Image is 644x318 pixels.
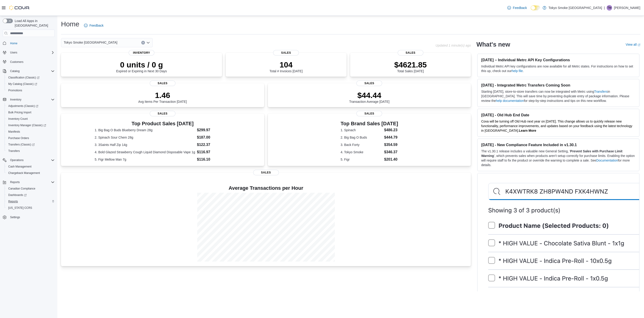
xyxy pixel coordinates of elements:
span: Inventory Count [8,117,28,121]
span: Reports [8,179,55,185]
span: Load All Apps in [GEOGRAPHIC_DATA] [13,19,55,28]
a: Dashboards [6,192,28,198]
button: Promotions [5,87,56,94]
span: Inventory [8,97,55,102]
input: Dark Mode [531,6,540,10]
button: Catalog [8,68,21,74]
dt: 2. Big Bag O Buds [341,135,382,140]
span: Tokyo Smoke [GEOGRAPHIC_DATA] [64,40,117,45]
span: Dashboards [8,193,27,197]
span: Cash Management [8,165,31,168]
dd: $346.37 [384,149,398,155]
a: Purchase Orders [6,135,31,141]
h3: [DATE] - Integrated Metrc Transfers Coming Soon [481,83,636,87]
span: Transfers (Classic) [8,143,35,146]
dt: 4. Bold Glazed Strawberry Cough Liquid Diamond Disposable Vape 1g [95,150,195,154]
span: Operations [10,158,24,162]
span: Classification (Classic) [6,75,55,80]
a: Transfers (Classic) [6,142,36,147]
span: Inventory Manager (Classic) [8,123,46,127]
h3: Top Product Sales [DATE] [95,121,230,126]
h3: [DATE] - Old Hub End Date [481,113,636,117]
a: Inventory Manager (Classic) [5,122,56,128]
p: $4621.85 [394,60,427,69]
span: Washington CCRS [6,205,55,211]
dt: 5. Figr [341,157,382,162]
a: Transfers [594,90,608,93]
span: Manifests [8,130,20,134]
button: Bulk Pricing Import [5,109,56,116]
span: Sales [398,50,423,56]
a: Dashboards [5,192,56,198]
a: Inventory Count [6,116,30,122]
p: 1.46 [138,91,187,100]
p: 104 [269,60,303,69]
p: The v1.30.1 release includes a valuable new General Setting, ' ', which prevents sales when produ... [481,149,636,167]
a: My Catalog (Classic) [5,81,56,87]
button: Users [8,50,19,55]
p: Individual Metrc API key configurations are now available for all Metrc states. For instructions ... [481,64,636,73]
a: Chargeback Management [6,170,42,176]
span: Reports [10,180,20,184]
div: Avg Items Per Transaction [DATE] [138,91,187,103]
span: Sales [356,111,382,116]
dd: $444.79 [384,135,398,140]
a: Documentation [596,159,618,162]
span: Feedback [89,23,103,28]
p: $44.44 [349,91,390,100]
span: Inventory Manager (Classic) [6,123,55,128]
h3: [DATE] – Individual Metrc API Key Configurations [481,58,636,62]
p: Updated 1 minute(s) ago [436,44,471,47]
a: Promotions [6,88,24,93]
span: Canadian Compliance [6,186,55,191]
span: Bulk Pricing Import [8,111,31,114]
button: Reports [1,179,56,185]
span: Promotions [8,89,22,92]
button: Transfers [5,148,56,154]
div: Taylor Murphy [607,5,612,11]
a: Home [8,41,19,46]
button: Home [1,40,56,46]
span: Sales [253,170,279,175]
a: [US_STATE] CCRS [6,205,34,211]
h3: Top Brand Sales [DATE] [341,121,398,126]
a: help documentation [496,99,524,103]
div: Transaction Average [DATE] [349,91,390,103]
dt: 3. 3Saints Half Zip 14g [95,142,195,147]
span: Settings [10,215,20,219]
button: Cash Management [5,163,56,170]
button: Manifests [5,128,56,135]
span: Catalog [10,69,19,73]
span: Home [10,42,17,45]
svg: External link [638,44,640,46]
button: Clear input [141,41,145,45]
span: Classification (Classic) [8,76,39,79]
div: Expired or Expiring in Next 30 Days [116,60,167,73]
p: Tokyo Smoke [GEOGRAPHIC_DATA] [549,5,602,11]
span: Transfers (Classic) [6,142,55,147]
a: Inventory Manager (Classic) [6,123,48,128]
span: Bulk Pricing Import [6,110,55,115]
dd: $354.59 [384,142,398,148]
a: Settings [8,215,22,220]
dt: 2. Spinach Sour Chem 28g [95,135,195,140]
a: View allExternal link [626,43,640,46]
h3: [DATE] - New Compliance Feature Included in v1.30.1 [481,142,636,147]
span: Sales [150,111,175,116]
a: Transfers [6,148,22,154]
span: Inventory [10,98,21,101]
h1: Home [61,20,79,29]
a: Customers [8,59,25,65]
img: Cova [9,6,30,10]
a: Transfers (Classic) [5,141,56,148]
button: Inventory [1,96,56,103]
a: Learn More [519,129,536,132]
a: Manifests [6,129,22,134]
span: Dark Mode [531,10,531,11]
span: Dashboards [6,192,55,198]
span: Operations [8,157,55,163]
p: Starting [DATE], store-to-store transfers can now be integrated with Metrc using in [GEOGRAPHIC_D... [481,89,636,103]
span: TM [607,5,611,11]
span: Manifests [6,129,55,134]
button: Catalog [1,68,56,74]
